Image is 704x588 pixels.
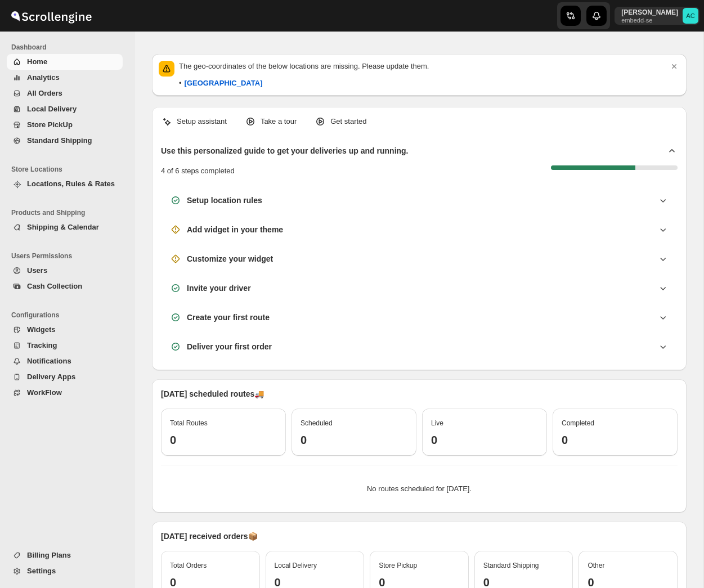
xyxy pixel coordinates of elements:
button: Dismiss notification [666,59,682,74]
button: User menu [615,7,699,25]
span: Live [431,419,443,427]
span: Configurations [11,311,127,320]
button: Delivery Apps [7,369,123,385]
span: Products and Shipping [11,208,127,217]
button: [GEOGRAPHIC_DATA] [178,74,270,92]
span: Locations, Rules & Rates [27,179,115,188]
p: The geo-coordinates of the below locations are missing. Please update them. [179,61,669,72]
span: Abhishek Chowdhury [683,8,698,24]
p: Take a tour [261,116,297,127]
span: Store Locations [11,165,127,174]
button: Cash Collection [7,279,123,294]
p: [DATE] scheduled routes 🚚 [161,388,678,400]
span: Local Delivery [275,562,317,569]
span: Store Pickup [379,562,417,569]
h3: 0 [562,433,669,447]
span: Users Permissions [11,252,127,261]
p: 4 of 6 steps completed [161,165,235,177]
h3: Deliver your first order [187,341,272,352]
span: Standard Shipping [483,562,539,569]
span: Dashboard [11,43,127,52]
button: Home [7,54,123,70]
p: No routes scheduled for [DATE]. [170,483,669,495]
span: Users [27,266,47,275]
span: Store PickUp [27,120,73,129]
b: [GEOGRAPHIC_DATA] [185,79,263,87]
span: Local Delivery [27,105,77,113]
span: Other [588,562,604,569]
h3: Invite your driver [187,282,251,294]
button: WorkFlow [7,385,123,401]
h3: 0 [301,433,407,447]
button: Locations, Rules & Rates [7,176,123,192]
button: Widgets [7,322,123,338]
span: Notifications [27,357,71,365]
span: Analytics [27,73,60,82]
text: AC [686,12,695,19]
p: embedd-se [621,17,678,24]
p: Setup assistant [177,116,227,127]
span: Completed [562,419,594,427]
span: Shipping & Calendar [27,223,99,231]
span: Scheduled [301,419,333,427]
span: Delivery Apps [27,372,75,381]
button: Tracking [7,338,123,353]
h3: Create your first route [187,312,270,323]
button: Billing Plans [7,547,123,563]
span: Home [27,57,47,66]
div: • [179,78,262,89]
h3: Add widget in your theme [187,224,283,235]
span: Tracking [27,341,57,349]
span: Billing Plans [27,551,71,559]
p: [PERSON_NAME] [621,8,678,17]
span: Total Orders [170,562,207,569]
button: Notifications [7,353,123,369]
button: Shipping & Calendar [7,219,123,235]
button: Settings [7,563,123,579]
button: Analytics [7,70,123,86]
span: Standard Shipping [27,136,92,145]
h2: Use this personalized guide to get your deliveries up and running. [161,145,409,156]
img: ScrollEngine [9,2,93,30]
p: [DATE] received orders 📦 [161,531,678,542]
button: Users [7,263,123,279]
h3: 0 [431,433,538,447]
span: Settings [27,567,56,575]
h3: Customize your widget [187,253,273,264]
button: All Orders [7,86,123,101]
p: Get started [330,116,366,127]
span: WorkFlow [27,388,62,397]
h3: 0 [170,433,277,447]
span: All Orders [27,89,62,97]
span: Total Routes [170,419,208,427]
h3: Setup location rules [187,195,262,206]
span: Widgets [27,325,55,334]
span: Cash Collection [27,282,82,290]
